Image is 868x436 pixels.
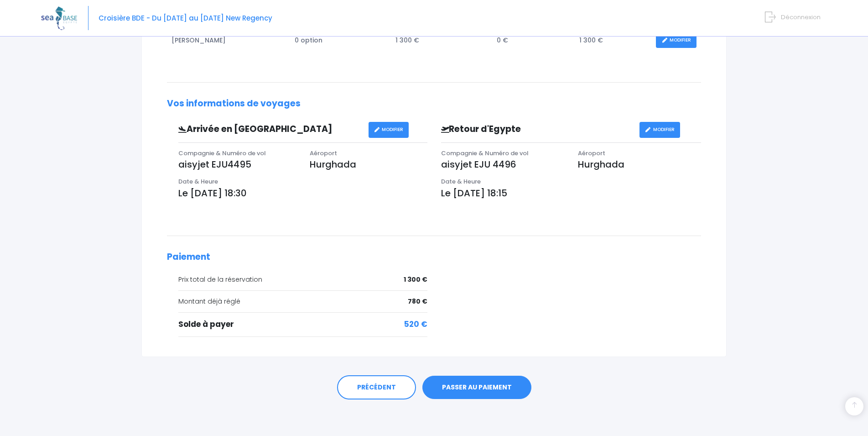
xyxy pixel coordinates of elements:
[578,158,701,171] p: Hurghada
[434,124,639,135] h3: Retour d'Egypte
[422,376,531,399] a: PASSER AU PAIEMENT
[167,252,701,263] h2: Paiement
[492,28,575,53] td: 0 €
[178,297,427,306] div: Montant déjà réglé
[310,158,427,171] p: Hurghada
[575,28,651,53] td: 1 300 €
[178,177,218,186] span: Date & Heure
[656,32,696,48] a: MODIFIER
[178,158,296,171] p: aisyjet EJU4495
[178,275,427,284] div: Prix total de la réservation
[441,158,564,171] p: aisyjet EJU 4496
[391,28,492,53] td: 1 300 €
[337,375,416,400] a: PRÉCÉDENT
[310,149,337,158] span: Aéroport
[441,177,481,186] span: Date & Heure
[369,122,409,138] a: MODIFIER
[295,36,322,45] span: 0 option
[404,275,427,284] span: 1 300 €
[167,28,290,53] td: [PERSON_NAME]
[441,149,529,158] span: Compagnie & Numéro de vol
[441,186,702,200] p: Le [DATE] 18:15
[404,319,427,331] span: 520 €
[99,13,272,23] span: Croisière BDE - Du [DATE] au [DATE] New Regency
[178,149,266,158] span: Compagnie & Numéro de vol
[639,122,680,138] a: MODIFIER
[781,13,821,21] span: Déconnexion
[172,124,369,135] h3: Arrivée en [GEOGRAPHIC_DATA]
[178,186,427,200] p: Le [DATE] 18:30
[578,149,605,158] span: Aéroport
[178,319,427,331] div: Solde à payer
[167,99,701,109] h2: Vos informations de voyages
[408,297,427,306] span: 780 €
